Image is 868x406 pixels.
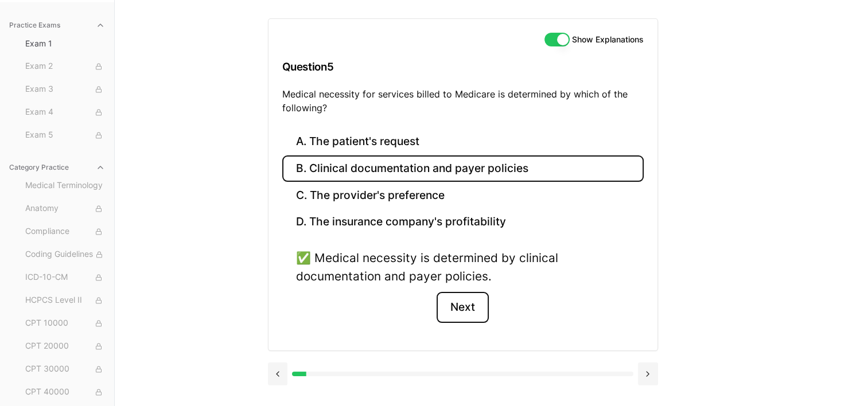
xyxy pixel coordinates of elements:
button: Exam 2 [21,57,110,76]
span: ICD-10-CM [25,271,105,284]
button: Medical Terminology [21,177,110,195]
button: C. The provider's preference [282,182,644,209]
button: Category Practice [5,158,110,177]
button: Exam 1 [21,34,110,53]
p: Medical necessity for services billed to Medicare is determined by which of the following? [282,87,644,115]
span: Compliance [25,225,105,238]
span: CPT 40000 [25,386,105,399]
button: CPT 10000 [21,314,110,333]
button: Exam 3 [21,80,110,99]
button: B. Clinical documentation and payer policies [282,155,644,182]
span: Exam 1 [25,38,105,49]
button: A. The patient's request [282,128,644,155]
button: CPT 40000 [21,383,110,401]
button: HCPCS Level II [21,291,110,310]
span: Anatomy [25,202,105,215]
button: Exam 5 [21,126,110,145]
button: Practice Exams [5,16,110,34]
button: Anatomy [21,200,110,218]
span: Exam 4 [25,106,105,119]
span: CPT 20000 [25,340,105,353]
button: CPT 30000 [21,360,110,378]
button: Exam 4 [21,103,110,122]
button: Next [437,292,489,323]
label: Show Explanations [572,36,644,44]
span: Exam 3 [25,83,105,96]
button: ICD-10-CM [21,268,110,287]
span: Coding Guidelines [25,248,105,261]
span: Exam 2 [25,60,105,73]
span: HCPCS Level II [25,294,105,307]
h3: Question 5 [282,50,644,84]
div: ✅ Medical necessity is determined by clinical documentation and payer policies. [296,249,630,284]
button: D. The insurance company's profitability [282,209,644,236]
span: CPT 30000 [25,363,105,376]
button: Compliance [21,222,110,241]
button: Coding Guidelines [21,245,110,264]
span: Exam 5 [25,129,105,142]
button: CPT 20000 [21,337,110,356]
span: Medical Terminology [25,179,105,192]
span: CPT 10000 [25,317,105,330]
